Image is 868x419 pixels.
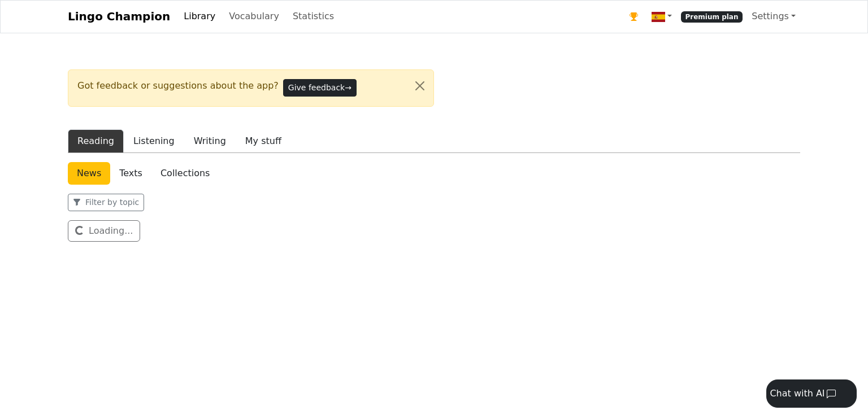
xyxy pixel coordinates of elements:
button: Give feedback→ [283,79,357,97]
a: Premium plan [676,5,748,28]
button: Chat with AI [766,379,857,408]
button: Close alert [406,70,433,102]
a: Library [179,5,220,28]
a: Lingo Champion [68,5,170,28]
button: Reading [68,129,124,153]
span: Got feedback or suggestions about the app? [77,79,279,93]
a: Collections [151,162,219,185]
img: es.svg [652,10,665,24]
button: My stuff [236,129,291,153]
button: Listening [124,129,184,153]
a: Vocabulary [224,5,284,28]
a: News [68,162,110,185]
div: Chat with AI [770,387,824,400]
a: Texts [110,162,151,185]
button: Filter by topic [68,194,144,211]
a: Statistics [288,5,338,28]
a: Settings [747,5,800,28]
button: Writing [184,129,236,153]
span: Premium plan [681,11,743,23]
